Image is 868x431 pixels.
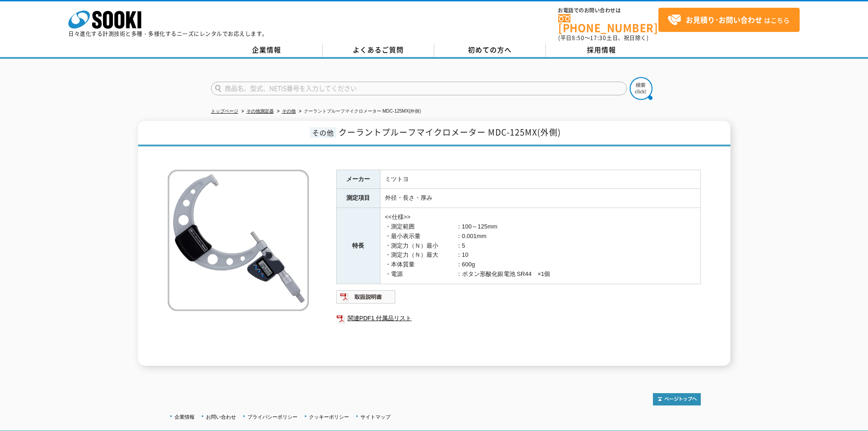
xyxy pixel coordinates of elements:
td: <<仕様>> ・測定範囲 ：100～125mm ・最小表示量 ：0.001mm ・測定力（Ｎ）最小 ：5 ・測定力（Ｎ）最大 ：10 ・本体質量 ：600g ・電源 ：ボタン形酸化銀電池 SR4... [380,208,700,284]
li: クーラントプルーフマイクロメーター MDC-125MX(外側) [297,107,421,116]
input: 商品名、型式、NETIS番号を入力してください [211,82,627,95]
img: 取扱説明書 [336,290,396,304]
a: その他 [282,109,296,114]
td: 外径・長さ・厚み [380,189,700,208]
a: クッキーポリシー [309,414,349,420]
a: 採用情報 [546,43,657,57]
a: プライバシーポリシー [247,414,298,420]
span: お電話でのお問い合わせは [558,8,658,13]
a: お問い合わせ [206,414,236,420]
span: 8:50 [572,34,585,42]
span: はこちら [668,13,790,27]
strong: お見積り･お問い合わせ [686,14,762,25]
img: クーラントプルーフマイクロメーター MDC-125MX(外側) [168,170,309,311]
a: サイトマップ [360,414,390,420]
span: (平日 ～ 土日、祝日除く) [558,34,648,42]
a: その他測定器 [247,109,274,114]
th: メーカー [336,170,380,189]
span: 初めての方へ [468,45,512,55]
span: 17:30 [590,34,606,42]
td: ミツトヨ [380,170,700,189]
span: クーラントプルーフマイクロメーター MDC-125MX(外側) [339,126,561,138]
th: 測定項目 [336,189,380,208]
a: 企業情報 [211,43,323,57]
a: [PHONE_NUMBER] [558,14,658,33]
th: 特長 [336,208,380,284]
a: 初めての方へ [434,43,546,57]
a: よくあるご質問 [323,43,434,57]
a: お見積り･お問い合わせはこちら [658,8,800,32]
span: その他 [310,127,336,138]
img: btn_search.png [630,77,652,100]
a: トップページ [211,109,238,114]
p: 日々進化する計測技術と多種・多様化するニーズにレンタルでお応えします。 [68,31,268,36]
a: 企業情報 [175,414,195,420]
img: トップページへ [653,393,701,405]
a: 取扱説明書 [336,296,396,302]
a: 関連PDF1 付属品リスト [336,312,701,324]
